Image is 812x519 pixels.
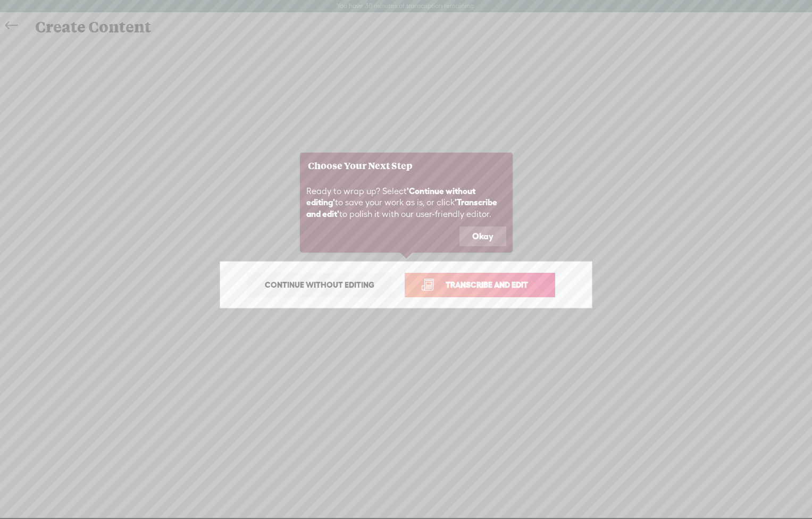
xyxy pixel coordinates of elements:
div: Ready to wrap up? Select to save your work as is, or click to polish it with our user-friendly ed... [300,179,513,227]
span: Continue without editing [254,278,386,292]
button: Okay [459,227,506,247]
b: 'Continue without editing' [306,186,475,207]
h3: Choose Your Next Step [308,161,505,171]
span: Transcribe and edit [434,279,539,291]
